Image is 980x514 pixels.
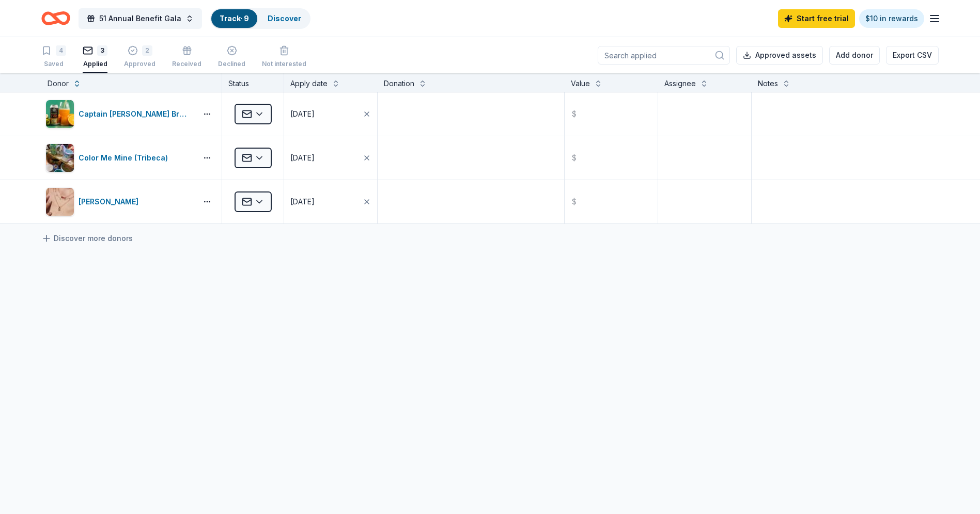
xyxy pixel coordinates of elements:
div: Assignee [664,77,696,90]
div: Not interested [262,60,306,68]
div: Status [222,73,284,92]
div: Donor [48,77,69,90]
button: [DATE] [284,92,377,136]
button: Image for Captain Lawrence Brewing CompanyCaptain [PERSON_NAME] Brewing Company [45,100,193,128]
button: 2Approved [124,41,155,73]
button: Received [172,41,201,73]
div: Donation [384,77,414,90]
a: $10 in rewards [859,9,924,28]
span: 51 Annual Benefit Gala [99,12,181,25]
div: Applied [83,60,107,68]
div: Notes [758,77,778,90]
button: [DATE] [284,180,377,223]
button: Image for Color Me Mine (Tribeca)Color Me Mine (Tribeca) [45,143,193,172]
img: Image for Kendra Scott [46,188,74,216]
button: Track· 9Discover [210,8,310,29]
button: Approved assets [736,46,823,65]
div: 4 [56,45,66,56]
a: Discover [268,14,301,23]
div: Approved [124,60,155,68]
a: Track· 9 [220,14,249,23]
button: Declined [218,41,245,73]
img: Image for Color Me Mine (Tribeca) [46,144,74,172]
div: Color Me Mine (Tribeca) [79,152,172,164]
input: Search applied [598,46,730,65]
a: Discover more donors [41,232,133,245]
div: [DATE] [290,152,315,164]
div: [PERSON_NAME] [79,196,143,208]
div: 2 [142,45,152,56]
div: Captain [PERSON_NAME] Brewing Company [79,108,193,120]
button: Export CSV [886,46,939,65]
div: [DATE] [290,196,315,208]
div: Declined [218,60,245,68]
button: 51 Annual Benefit Gala [79,8,202,29]
div: 3 [97,45,107,56]
div: Saved [41,60,66,68]
div: Received [172,60,201,68]
a: Start free trial [778,9,855,28]
div: [DATE] [290,108,315,120]
button: Not interested [262,41,306,73]
button: Image for Kendra Scott[PERSON_NAME] [45,187,193,216]
div: Apply date [290,77,328,90]
button: 4Saved [41,41,66,73]
button: 3Applied [83,41,107,73]
div: Value [571,77,590,90]
button: Add donor [829,46,880,65]
img: Image for Captain Lawrence Brewing Company [46,100,74,128]
button: [DATE] [284,136,377,180]
a: Home [41,6,70,30]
